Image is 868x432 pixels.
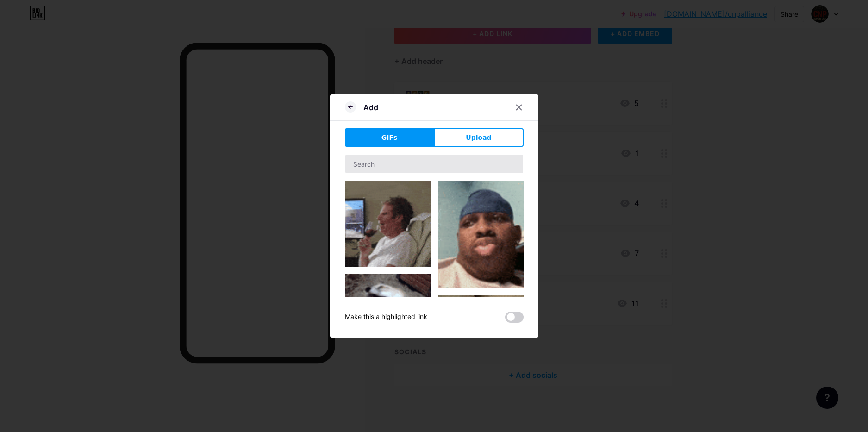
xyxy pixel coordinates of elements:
span: Upload [466,133,491,143]
div: Make this a highlighted link [345,312,427,323]
button: Upload [434,128,524,147]
button: GIFs [345,128,434,147]
span: GIFs [381,133,398,143]
div: Add [363,102,378,113]
img: Gihpy [345,274,431,322]
input: Search [345,155,523,173]
img: Gihpy [345,181,431,267]
img: Gihpy [438,295,524,361]
img: Gihpy [438,181,524,288]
